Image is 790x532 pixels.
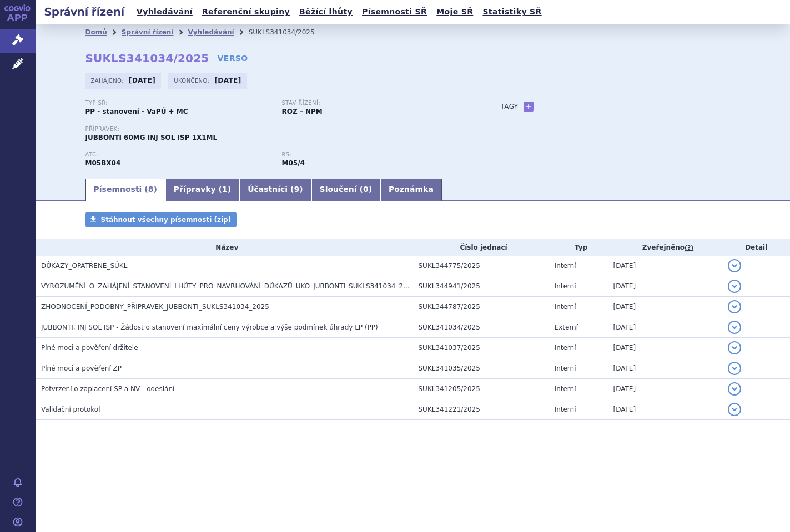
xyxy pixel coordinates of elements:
[363,185,369,194] span: 0
[85,108,188,115] strong: PP - stanovení - VaPÚ + MC
[728,280,741,293] button: detail
[608,399,723,420] td: [DATE]
[101,216,232,224] span: Stáhnout všechny písemnosti (zip)
[36,239,413,256] th: Název
[41,303,269,311] span: ZHODNOCENÍ_PODOBNÝ_PŘÍPRAVEK_JUBBONTI_SUKLS341034_2025
[728,259,741,272] button: detail
[555,262,576,270] span: Interní
[85,212,237,227] a: Stáhnout všechny písemnosti (zip)
[555,344,576,352] span: Interní
[85,151,271,158] p: ATC:
[555,406,576,413] span: Interní
[188,28,234,36] a: Vyhledávání
[41,344,138,352] span: Plné moci a pověření držitele
[174,76,212,85] span: Ukončeno:
[608,338,723,358] td: [DATE]
[501,100,519,113] h3: Tagy
[41,406,100,413] span: Validační protokol
[36,4,133,19] h2: Správní řízení
[413,256,549,276] td: SUKL344775/2025
[282,100,467,107] p: Stav řízení:
[41,282,416,290] span: VYROZUMĚNÍ_O_ZAHÁJENÍ_STANOVENÍ_LHŮTY_PRO_NAVRHOVÁNÍ_DŮKAZŮ_UKO_JUBBONTI_SUKLS341034_2025
[282,159,305,167] strong: denosumab, osteoporotický
[685,244,693,252] abbr: (?)
[122,28,174,36] a: Správní řízení
[91,76,126,85] span: Zahájeno:
[728,362,741,375] button: detail
[413,358,549,379] td: SUKL341035/2025
[728,382,741,396] button: detail
[413,276,549,297] td: SUKL344941/2025
[413,338,549,358] td: SUKL341037/2025
[249,24,329,40] li: SUKLS341034/2025
[85,159,121,167] strong: DENOSUMAB
[608,239,723,256] th: Zveřejněno
[608,358,723,379] td: [DATE]
[41,364,122,372] span: Plné moci a pověření ZP
[413,317,549,338] td: SUKL341034/2025
[165,179,239,201] a: Přípravky (1)
[608,276,723,297] td: [DATE]
[41,323,378,331] span: JUBBONTI, INJ SOL ISP - Žádost o stanovení maximální ceny výrobce a výše podmínek úhrady LP (PP)
[608,379,723,399] td: [DATE]
[311,179,380,201] a: Sloučení (0)
[555,323,578,331] span: Externí
[479,4,545,19] a: Statistiky SŘ
[214,77,241,84] strong: [DATE]
[85,52,209,65] strong: SUKLS341034/2025
[555,364,576,372] span: Interní
[85,179,165,201] a: Písemnosti (8)
[608,256,723,276] td: [DATE]
[359,4,430,19] a: Písemnosti SŘ
[41,262,127,270] span: DŮKAZY_OPATŘENÉ_SÚKL
[199,4,293,19] a: Referenční skupiny
[282,108,323,115] strong: ROZ – NPM
[524,102,534,112] a: +
[549,239,608,256] th: Typ
[148,185,154,194] span: 8
[85,28,107,36] a: Domů
[41,385,174,393] span: Potvrzení o zaplacení SP a NV - odeslání
[282,151,467,158] p: RS:
[85,134,218,141] span: JUBBONTI 60MG INJ SOL ISP 1X1ML
[133,4,196,19] a: Vyhledávání
[294,185,299,194] span: 9
[129,77,155,84] strong: [DATE]
[413,239,549,256] th: Číslo jednací
[608,297,723,317] td: [DATE]
[217,53,248,64] a: VERSO
[296,4,356,19] a: Běžící lhůty
[413,297,549,317] td: SUKL344787/2025
[555,282,576,290] span: Interní
[413,399,549,420] td: SUKL341221/2025
[555,303,576,311] span: Interní
[728,300,741,313] button: detail
[608,317,723,338] td: [DATE]
[728,341,741,354] button: detail
[555,385,576,393] span: Interní
[722,239,790,256] th: Detail
[380,179,442,201] a: Poznámka
[85,126,479,133] p: Přípravek:
[239,179,311,201] a: Účastníci (9)
[222,185,228,194] span: 1
[728,321,741,334] button: detail
[413,379,549,399] td: SUKL341205/2025
[433,4,476,19] a: Moje SŘ
[728,403,741,416] button: detail
[85,100,271,107] p: Typ SŘ:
